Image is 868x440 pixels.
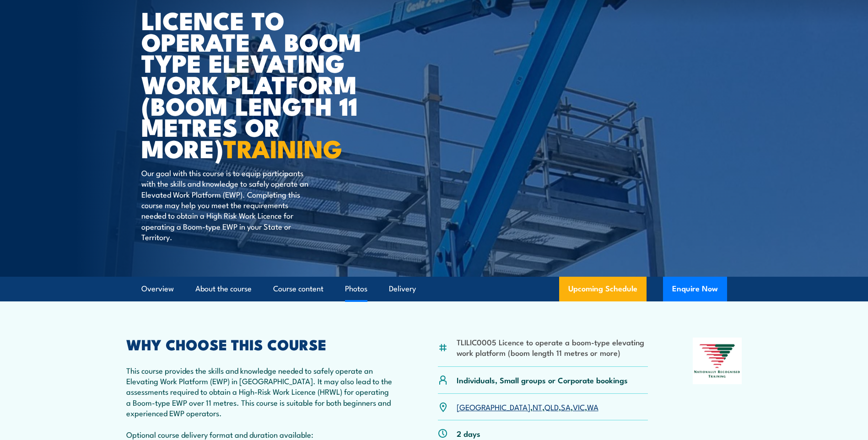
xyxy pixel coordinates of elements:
[223,129,342,166] strong: TRAINING
[457,402,598,412] p: , , , , ,
[141,167,308,242] p: Our goal with this course is to equip participants with the skills and knowledge to safely operat...
[693,338,742,384] img: Nationally Recognised Training logo.
[587,401,598,412] a: WA
[663,277,727,301] button: Enquire Now
[457,337,648,358] li: TLILIC0005 Licence to operate a boom-type elevating work platform (boom length 11 metres or more)
[457,428,480,439] p: 2 days
[559,277,647,301] a: Upcoming Schedule
[389,277,416,301] a: Delivery
[126,365,394,440] p: This course provides the skills and knowledge needed to safely operate an Elevating Work Platform...
[126,338,394,350] h2: WHY CHOOSE THIS COURSE
[561,401,571,412] a: SA
[195,277,252,301] a: About the course
[457,375,628,385] p: Individuals, Small groups or Corporate bookings
[533,401,542,412] a: NT
[345,277,367,301] a: Photos
[141,277,174,301] a: Overview
[273,277,323,301] a: Course content
[573,401,585,412] a: VIC
[141,9,367,159] h1: Licence to operate a boom type elevating work platform (boom length 11 metres or more)
[457,401,530,412] a: [GEOGRAPHIC_DATA]
[545,401,559,412] a: QLD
